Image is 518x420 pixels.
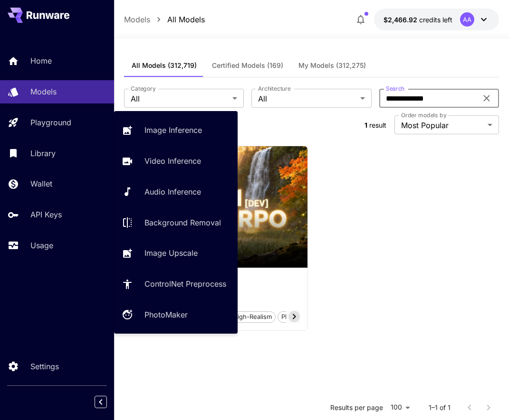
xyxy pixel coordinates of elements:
label: Search [386,84,404,93]
span: photorealistic [278,312,324,322]
p: Audio Inference [144,186,201,197]
div: $2,466.92312 [384,15,452,25]
p: Settings [30,361,59,372]
p: Results per page [330,403,383,412]
p: Wallet [30,178,52,189]
a: Image Upscale [114,242,238,265]
div: AA [460,12,474,27]
a: Background Removal [114,211,238,234]
p: API Keys [30,209,62,220]
label: Order models by [401,111,446,119]
a: ControlNet Preprocess [114,272,238,296]
nav: breadcrumb [124,14,205,25]
span: All [131,93,229,104]
p: Playground [30,117,71,128]
a: Video Inference [114,149,238,173]
p: Home [30,55,52,66]
p: All Models [167,14,205,25]
a: Audio Inference [114,180,238,204]
p: 1–1 of 1 [429,403,451,412]
p: Image Upscale [144,247,198,259]
span: All [258,93,356,104]
span: Most Popular [401,120,484,131]
button: $2,466.92312 [374,9,499,30]
p: Usage [30,240,53,251]
span: My Models (312,275) [298,61,366,70]
p: Background Removal [144,217,221,228]
span: All Models (312,719) [132,61,197,70]
p: Video Inference [144,155,201,167]
a: PhotoMaker [114,303,238,327]
span: Certified Models (169) [212,61,283,70]
p: Library [30,148,56,159]
span: $2,466.92 [384,16,419,24]
div: Collapse sidebar [102,393,114,411]
span: credits left [419,16,452,24]
label: Architecture [258,84,290,93]
button: Collapse sidebar [95,396,107,408]
p: Models [124,14,150,25]
label: Category [131,84,156,93]
span: result [369,121,386,129]
p: Models [30,86,57,97]
div: 100 [387,401,413,414]
p: Image Inference [144,124,202,136]
p: PhotoMaker [144,309,188,320]
p: ControlNet Preprocess [144,278,226,289]
span: 1 [365,121,367,129]
span: high-realism [230,312,275,322]
a: Image Inference [114,119,238,142]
